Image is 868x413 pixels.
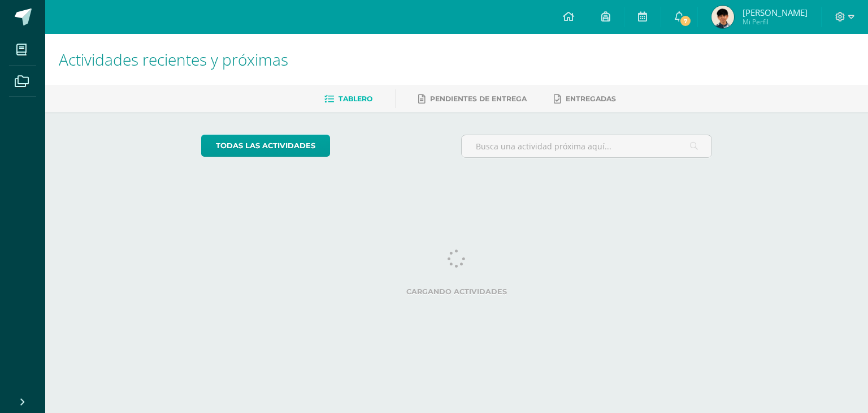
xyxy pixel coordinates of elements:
[462,135,712,157] input: Busca una actividad próxima aquí...
[743,17,808,27] span: Mi Perfil
[711,6,734,28] img: f76073ca312b03dd87f23b6b364bf11e.png
[554,90,616,108] a: Entregadas
[59,49,288,70] span: Actividades recientes y próximas
[743,7,808,18] span: [PERSON_NAME]
[338,94,372,103] span: Tablero
[324,90,372,108] a: Tablero
[430,94,527,103] span: Pendientes de entrega
[566,94,616,103] span: Entregadas
[679,15,692,27] span: 7
[418,90,527,108] a: Pendientes de entrega
[201,135,330,157] a: todas las Actividades
[201,287,713,296] label: Cargando actividades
